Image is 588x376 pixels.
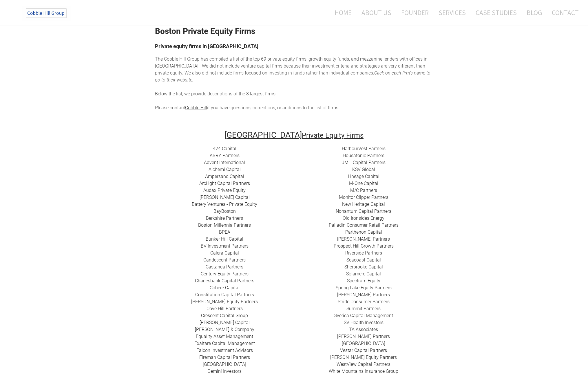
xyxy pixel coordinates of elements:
span: enture capital firms because their investment criteria and strategies are very different than pri... [155,63,425,76]
a: ​Sherbrooke Capital​ [344,264,383,270]
div: he top 69 private equity firms, growth equity funds, and mezzanine lenders with offices in [GEOGR... [155,56,433,111]
a: Lineage Capital [348,174,379,179]
a: SV Health Investors [344,320,384,325]
a: ​Bunker Hill Capital [206,236,243,242]
a: Cove Hill Partners [207,306,243,311]
a: BPEA [219,229,230,235]
a: ​Ampersand Capital [205,174,244,179]
a: ​[PERSON_NAME] Partners [337,236,390,242]
a: [PERSON_NAME] Capital [200,195,250,200]
a: Berkshire Partners [206,215,243,221]
a: Blog [522,5,546,20]
a: ​[GEOGRAPHIC_DATA] [203,362,246,367]
strong: Boston Private Equity Firms [155,26,255,36]
a: [PERSON_NAME] & Company [195,327,254,332]
a: ​Equality Asset Management [196,334,253,339]
font: Private equity firms in [GEOGRAPHIC_DATA] [155,43,258,49]
span: Please contact if you have questions, corrections, or additions to the list of firms. [155,105,339,110]
a: ​ArcLight Capital Partners [199,181,250,186]
a: Nonantum Capital Partners [336,208,391,214]
a: Alchemi Capital [209,167,241,172]
a: Stride Consumer Partners [338,299,390,304]
a: Cohere Capital [210,285,240,290]
a: ​JMH Capital Partners [342,160,386,165]
a: Case Studies [471,5,521,20]
a: Home [326,5,356,20]
a: ​Century Equity Partners [201,271,249,277]
a: BV Investment Partners [201,243,249,249]
a: HarbourVest Partners [342,146,386,151]
a: Gemini Investors [207,368,242,374]
a: [PERSON_NAME] Equity Partners [330,355,397,360]
a: [PERSON_NAME] Capital [200,320,250,325]
a: Candescent Partners [203,257,246,263]
a: ​Falcon Investment Advisors [196,348,253,353]
a: Palladin Consumer Retail Partners [329,222,399,228]
a: Seacoast Capital [346,257,381,263]
a: Contact [547,5,579,20]
a: ​Old Ironsides Energy [343,215,384,221]
a: ​[GEOGRAPHIC_DATA] [342,341,385,346]
a: [PERSON_NAME] Partners [337,334,390,339]
a: Spectrum Equity [347,278,380,284]
a: Audax Private Equity [203,188,246,193]
a: Cobble Hill [185,105,207,110]
img: The Cobble Hill Group LLC [22,6,71,21]
font: Private Equity Firms [302,131,364,139]
a: Prospect Hill Growth Partners [334,243,394,249]
a: White Mountains Insurance Group [329,368,398,374]
a: M-One Capital [349,181,378,186]
a: Charlesbank Capital Partners [195,278,254,284]
a: Battery Ventures - Private Equity [192,201,257,207]
a: New Heritage Capital [342,201,385,207]
a: 424 Capital [213,146,236,151]
a: Calera Capital [210,250,239,256]
a: Sverica Capital Management [334,313,393,318]
a: Solamere Capital [346,271,381,277]
a: ​Exaltare Capital Management [194,341,255,346]
a: ​[PERSON_NAME] Equity Partners [191,299,258,304]
a: Riverside Partners [345,250,382,256]
a: BayBoston [213,208,236,214]
a: Advent International [204,160,245,165]
a: Fireman Capital Partners [199,355,250,360]
a: Services [434,5,470,20]
a: ​Castanea Partners [206,264,243,270]
a: Founder [397,5,433,20]
a: Summit Partners [346,306,381,311]
a: ​ABRY Partners [210,153,240,158]
a: ​Monitor Clipper Partners [339,195,388,200]
font: [GEOGRAPHIC_DATA] [224,130,302,140]
a: Boston Millennia Partners [198,222,251,228]
a: ​TA Associates [349,327,378,332]
span: The Cobble Hill Group has compiled a list of t [155,56,247,62]
a: [PERSON_NAME] Partners [337,292,390,297]
a: Constitution Capital Partners [195,292,254,297]
a: ​WestView Capital Partners [337,362,390,367]
a: About Us [357,5,396,20]
a: ​M/C Partners [350,188,377,193]
a: ​Parthenon Capital [345,229,382,235]
a: ​KSV Global [352,167,375,172]
a: Spring Lake Equity Partners [336,285,392,290]
a: Housatonic Partners [343,153,384,158]
a: ​Crescent Capital Group [201,313,248,318]
a: ​Vestar Capital Partners [340,348,387,353]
